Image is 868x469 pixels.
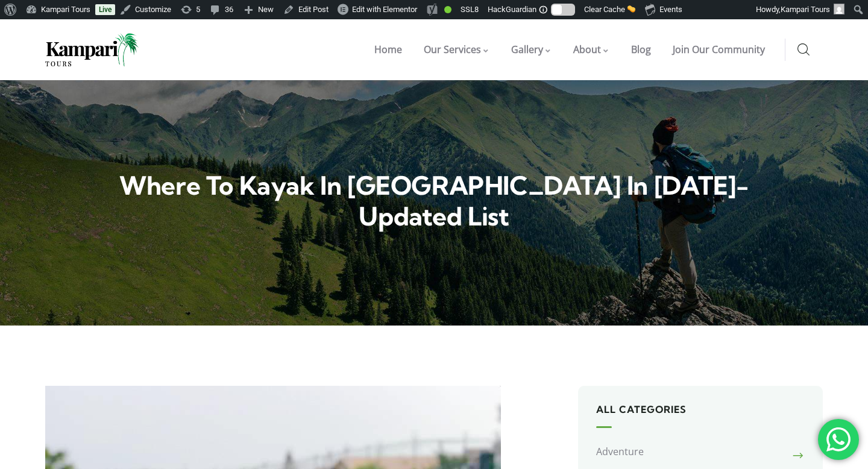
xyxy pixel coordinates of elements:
div: Good [444,6,451,13]
a: Gallery [500,19,562,80]
span: About [573,43,601,56]
span: Clear Cache [584,5,625,14]
span: Join Our Community [673,43,765,56]
a: Blog [620,19,662,80]
h2: Where to kayak in [GEOGRAPHIC_DATA] in [DATE]- Updated list [80,171,788,232]
span: Blog [631,43,651,56]
a: Join Our Community [662,19,776,80]
span: Gallery [511,43,543,56]
span: Kampari Tours [781,5,830,14]
a: Our Services [413,19,500,80]
a: Live [95,4,115,15]
span: Edit with Elementor [352,5,417,14]
h5: All Categories [596,404,805,428]
img: 🧽 [627,5,635,13]
img: Home [45,33,139,66]
span: Home [374,43,402,56]
span: Our Services [424,43,481,56]
div: 'Chat [818,419,859,460]
a: Home [363,19,413,80]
